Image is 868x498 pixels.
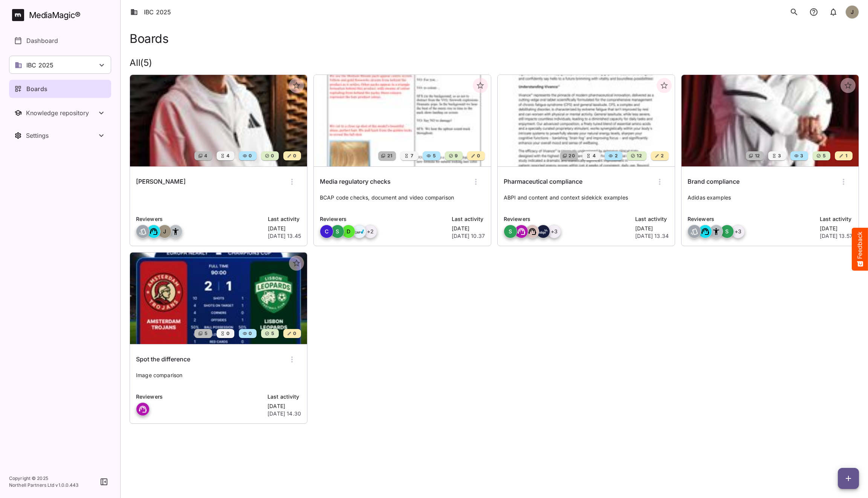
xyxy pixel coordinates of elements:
[26,61,53,70] p: IBC 2025
[9,475,79,482] p: Copyright © 2025
[268,232,301,240] p: [DATE] 13.45
[268,215,301,223] p: Last activity
[26,109,97,117] div: Knowledge repository
[136,355,190,364] h6: Spot the difference
[822,152,825,160] span: 5
[787,5,802,20] button: search
[720,225,734,238] div: S
[504,194,669,209] p: ABPI and content and context sidekick examples
[688,194,853,209] p: Adidas examples
[9,32,111,50] a: Dashboard
[158,225,171,238] div: J
[9,126,111,145] nav: Settings
[852,228,868,271] button: Feedback
[26,84,47,93] p: Boards
[592,152,596,160] span: 4
[9,80,111,98] a: Boards
[9,482,79,489] p: Northell Partners Ltd v 1.0.0.443
[267,410,301,417] p: [DATE] 14.30
[682,75,859,166] img: Brand compliance
[130,253,307,344] img: Spot the difference
[130,75,307,166] img: John Test
[270,152,274,160] span: 0
[731,225,745,238] div: + 3
[845,5,859,19] div: J
[754,152,760,160] span: 12
[452,225,485,232] p: [DATE]
[136,372,301,387] p: Image comparison
[454,152,458,160] span: 9
[820,225,853,232] p: [DATE]
[29,9,81,21] div: MediaMagic ®
[226,330,229,337] span: 0
[26,132,97,139] div: Settings
[688,215,815,223] p: Reviewers
[777,152,781,160] span: 3
[452,215,485,223] p: Last activity
[267,393,301,401] p: Last activity
[248,330,252,337] span: 0
[660,152,664,160] span: 2
[12,9,111,21] a: MediaMagic®
[331,225,344,238] div: S
[845,152,847,160] span: 1
[688,177,740,187] h6: Brand compliance
[820,232,853,240] p: [DATE] 13.57
[364,225,377,238] div: + 2
[314,75,491,166] img: Media regulatory checks
[614,152,618,160] span: 2
[636,152,642,160] span: 12
[204,330,207,337] span: 5
[9,104,111,122] nav: Knowledge repository
[635,232,669,240] p: [DATE] 13.34
[635,225,669,232] p: [DATE]
[203,152,207,160] span: 4
[547,225,561,238] div: + 3
[504,177,582,187] h6: Pharmaceutical compliance
[267,402,301,410] p: [DATE]
[248,152,252,160] span: 0
[410,152,413,160] span: 7
[292,152,296,160] span: 0
[320,194,485,209] p: BCAP code checks, document and video comparison
[387,152,393,160] span: 21
[292,330,296,337] span: 0
[270,330,274,337] span: 5
[568,152,575,160] span: 20
[320,177,391,187] h6: Media regulatory checks
[635,215,669,223] p: Last activity
[504,215,631,223] p: Reviewers
[799,152,803,160] span: 3
[320,215,447,223] p: Reviewers
[136,215,263,223] p: Reviewers
[9,126,111,145] button: Toggle Settings
[26,36,58,45] p: Dashboard
[820,215,853,223] p: Last activity
[9,104,111,122] button: Toggle Knowledge repository
[342,225,355,238] div: D
[504,225,517,238] div: S
[452,232,485,240] p: [DATE] 10.37
[136,393,263,401] p: Reviewers
[320,225,333,238] div: C
[226,152,229,160] span: 4
[130,58,859,69] h2: All ( 5 )
[130,32,168,46] h1: Boards
[268,225,301,232] p: [DATE]
[136,177,186,187] h6: [PERSON_NAME]
[498,75,675,166] img: Pharmaceutical compliance
[476,152,480,160] span: 0
[826,5,841,20] button: notifications
[432,152,436,160] span: 5
[806,5,821,20] button: notifications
